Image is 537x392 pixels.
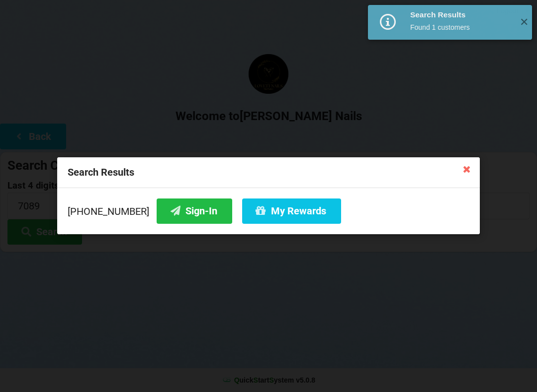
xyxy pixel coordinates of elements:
div: Found 1 customers [410,22,512,32]
div: Search Results [410,10,512,20]
button: My Rewards [242,198,341,224]
div: Search Results [57,157,480,188]
button: Sign-In [157,198,232,224]
div: [PHONE_NUMBER] [68,198,469,224]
